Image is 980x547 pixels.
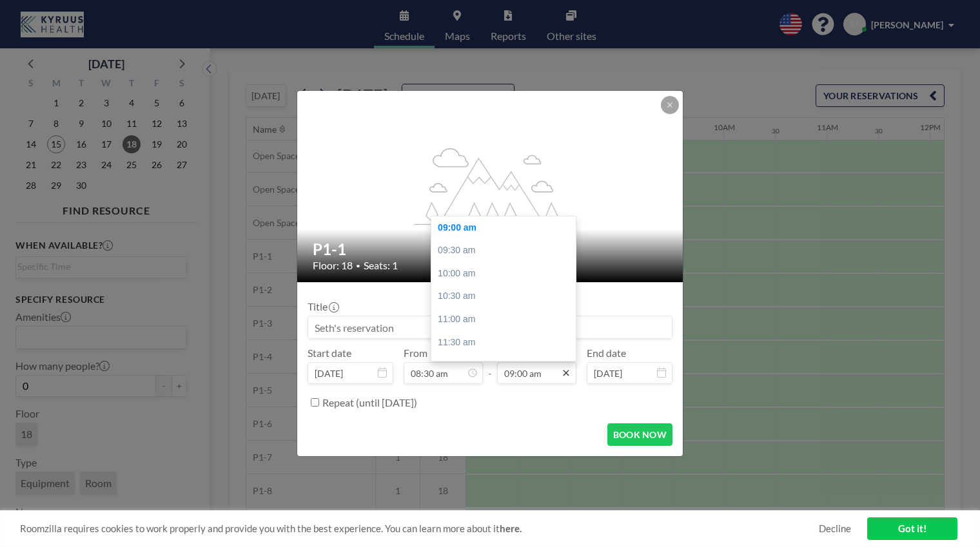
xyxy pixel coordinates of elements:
[308,347,351,360] label: Start date
[431,239,583,262] div: 09:30 am
[313,240,669,259] h2: P1-1
[404,347,427,360] label: From
[322,396,417,409] label: Repeat (until [DATE])
[431,331,583,354] div: 11:30 am
[313,259,353,272] span: Floor: 18
[431,354,583,377] div: 12:00 pm
[431,285,583,308] div: 10:30 am
[819,523,851,535] a: Decline
[488,351,492,379] span: -
[500,523,522,534] a: here.
[607,423,672,446] button: BOOK NOW
[431,216,583,240] div: 09:00 am
[431,308,583,331] div: 11:00 am
[20,523,819,535] span: Roomzilla requires cookies to work properly and provide you with the best experience. You can lea...
[308,316,672,338] input: Seth's reservation
[356,261,360,271] span: •
[431,262,583,285] div: 10:00 am
[364,259,398,272] span: Seats: 1
[867,517,957,540] a: Got it!
[308,300,338,313] label: Title
[587,347,626,360] label: End date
